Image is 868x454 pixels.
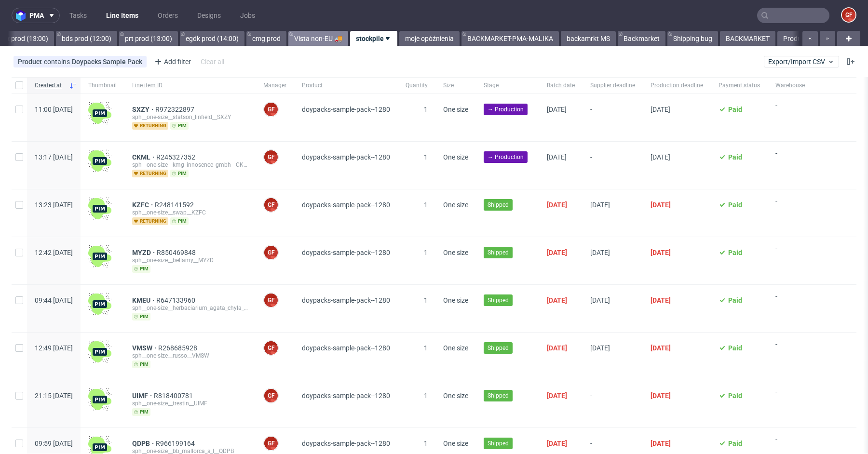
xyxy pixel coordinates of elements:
span: doypacks-sample-pack--1280 [302,392,390,400]
span: doypacks-sample-pack--1280 [302,296,390,304]
span: [DATE] [651,249,671,256]
span: [DATE] [590,201,610,209]
span: Batch date [547,81,575,90]
span: 1 [424,440,428,447]
span: [DATE] [547,392,567,400]
span: pma [29,12,44,19]
span: 1 [424,153,428,161]
a: Backmarket [618,31,665,46]
a: moje opóźnienia [399,31,460,46]
span: [DATE] [547,296,567,304]
span: MYZD [132,249,157,256]
span: doypacks-sample-pack--1280 [302,440,390,447]
span: - [590,153,635,177]
a: R850469848 [157,249,198,256]
span: → Production [488,105,524,114]
span: Shipped [488,439,509,448]
span: Paid [728,249,742,256]
span: returning [132,170,168,177]
a: prt prod (13:00) [119,31,178,46]
a: VMSW [132,344,158,352]
span: contains [44,58,72,66]
span: - [590,392,635,416]
button: pma [12,8,60,23]
figcaption: GF [264,246,278,259]
span: Product [302,81,390,90]
span: R268685928 [158,344,199,352]
span: 13:17 [DATE] [35,153,73,161]
span: pim [170,122,189,130]
span: [DATE] [590,296,610,304]
span: [DATE] [651,201,671,209]
span: One size [443,106,468,113]
a: Produkcja MartsBags [777,31,854,46]
span: [DATE] [651,153,670,161]
span: One size [443,249,468,256]
img: wHgJFi1I6lmhQAAAABJRU5ErkJggg== [88,197,111,220]
a: R966199164 [156,440,197,447]
a: egdk prod (14:00) [180,31,244,46]
span: [DATE] [547,344,567,352]
a: R818400781 [154,392,195,400]
span: Supplier deadline [590,81,635,90]
span: doypacks-sample-pack--1280 [302,249,390,256]
span: [DATE] [590,344,610,352]
span: - [590,106,635,130]
a: Shipping bug [667,31,718,46]
span: 12:49 [DATE] [35,344,73,352]
span: Thumbnail [88,81,117,90]
span: Product [18,58,44,66]
span: R245327352 [156,153,197,161]
img: wHgJFi1I6lmhQAAAABJRU5ErkJggg== [88,293,111,316]
span: Paid [728,440,742,447]
span: pim [170,170,189,177]
span: QDPB [132,440,156,447]
a: CKML [132,153,156,161]
span: - [775,149,805,177]
span: returning [132,122,168,130]
span: - [775,245,805,273]
span: - [775,340,805,368]
img: logo [16,10,29,21]
span: KZFC [132,201,155,209]
a: backamrkt MS [561,31,616,46]
span: 1 [424,296,428,304]
span: [DATE] [547,106,567,113]
span: doypacks-sample-pack--1280 [302,106,390,113]
a: BACKMARKET-PMA-MALIKA [461,31,559,46]
a: Designs [191,8,227,23]
span: One size [443,440,468,447]
span: One size [443,201,468,209]
a: KMEU [132,296,156,304]
span: Size [443,81,468,90]
span: Paid [728,106,742,113]
a: cmg prod [246,31,286,46]
div: sph__one-size__bellamy__MYZD [132,256,248,264]
span: 09:59 [DATE] [35,440,73,447]
div: sph__one-size__kmg_innosence_gmbh__CKML [132,161,248,169]
a: bds prod (12:00) [56,31,117,46]
span: doypacks-sample-pack--1280 [302,344,390,352]
span: Shipped [488,391,509,400]
span: Line item ID [132,81,248,90]
figcaption: GF [264,437,278,450]
a: BACKMARKET [720,31,775,46]
span: SXZY [132,106,155,113]
a: UIMF [132,392,154,400]
div: sph__one-size__russo__VMSW [132,352,248,360]
a: R647133960 [156,296,197,304]
span: Shipped [488,248,509,257]
span: 09:44 [DATE] [35,296,73,304]
span: pim [132,361,150,368]
span: Paid [728,153,742,161]
span: 1 [424,201,428,209]
span: - [775,388,805,416]
span: - [775,293,805,320]
span: returning [132,217,168,225]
